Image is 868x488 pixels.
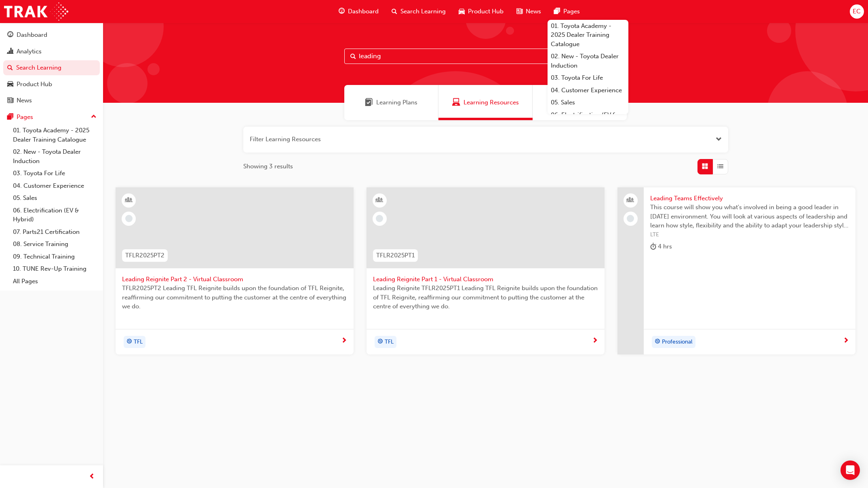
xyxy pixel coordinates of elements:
[126,337,132,347] span: target-icon
[17,30,47,40] div: Dashboard
[468,7,504,16] span: Product Hub
[344,49,627,64] input: Search...
[662,337,693,347] span: Professional
[134,337,143,347] span: TFL
[344,85,438,120] a: Learning PlansLearning Plans
[548,84,628,97] a: 04. Customer Experience
[7,114,13,121] span: pages-icon
[7,81,13,88] span: car-icon
[332,3,385,20] a: guage-iconDashboard
[7,64,13,72] span: search-icon
[10,226,100,238] a: 07. Parts21 Certification
[516,6,522,17] span: news-icon
[125,215,133,222] span: learningRecordVerb_NONE-icon
[617,187,855,354] a: Leading Teams EffectivelyThis course will show you what's involved in being a good leader in [DAT...
[548,3,586,20] a: pages-iconPages
[563,7,580,16] span: Pages
[3,110,100,125] button: Pages
[348,7,379,16] span: Dashboard
[3,44,100,59] a: Analytics
[853,7,861,16] span: EC
[17,47,42,56] div: Analytics
[655,337,660,347] span: target-icon
[10,146,100,167] a: 02. New - Toyota Dealer Induction
[243,162,293,171] span: Showing 3 results
[385,337,394,347] span: TFL
[400,7,446,16] span: Search Learning
[3,77,100,92] a: Product Hub
[4,2,68,21] img: Trak
[376,215,383,222] span: learningRecordVerb_NONE-icon
[377,195,382,206] span: learningResourceType_INSTRUCTOR_LED-icon
[459,6,465,17] span: car-icon
[385,3,452,20] a: search-iconSearch Learning
[10,180,100,192] a: 04. Customer Experience
[122,275,347,284] span: Leading Reignite Part 2 - Virtual Classroom
[10,204,100,226] a: 06. Electrification (EV & Hybrid)
[17,96,32,105] div: News
[628,195,633,206] span: people-icon
[843,337,849,345] span: next-icon
[548,50,628,72] a: 02. New - Toyota Dealer Induction
[91,112,97,122] span: up-icon
[126,195,132,206] span: learningResourceType_INSTRUCTOR_LED-icon
[533,85,627,120] a: SessionsSessions
[463,98,519,107] span: Learning Resources
[554,6,560,17] span: pages-icon
[7,32,13,39] span: guage-icon
[592,337,598,345] span: next-icon
[17,112,33,122] div: Pages
[122,284,347,311] span: TFLR2025PT2 Leading TFL Reignite builds upon the foundation of TFL Reignite, reaffirming our comm...
[702,162,708,171] span: Grid
[350,52,356,61] span: Search
[10,250,100,263] a: 09. Technical Training
[850,4,864,19] button: EC
[377,337,383,347] span: target-icon
[627,215,634,222] span: learningRecordVerb_NONE-icon
[17,80,52,89] div: Product Hub
[339,6,345,17] span: guage-icon
[10,192,100,204] a: 05. Sales
[548,20,628,51] a: 01. Toyota Academy - 2025 Dealer Training Catalogue
[650,230,849,240] span: LTE
[548,72,628,84] a: 03. Toyota For Life
[526,7,541,16] span: News
[365,98,373,107] span: Learning Plans
[89,472,95,482] span: prev-icon
[10,275,100,288] a: All Pages
[7,97,13,104] span: news-icon
[3,93,100,108] a: News
[10,238,100,250] a: 08. Service Training
[392,6,397,17] span: search-icon
[716,135,722,144] span: Open the filter
[7,48,13,55] span: chart-icon
[717,162,723,171] span: List
[376,251,415,260] span: TFLR2025PT1
[452,3,510,20] a: car-iconProduct Hub
[548,109,628,130] a: 06. Electrification (EV & Hybrid)
[650,242,656,252] span: duration-icon
[510,3,548,20] a: news-iconNews
[3,28,100,42] a: Dashboard
[650,203,849,230] span: This course will show you what's involved in being a good leader in [DATE] environment. You will ...
[10,124,100,146] a: 01. Toyota Academy - 2025 Dealer Training Catalogue
[841,460,860,480] div: Open Intercom Messenger
[452,98,460,107] span: Learning Resources
[373,275,598,284] span: Leading Reignite Part 1 - Virtual Classroom
[116,187,354,354] a: TFLR2025PT2Leading Reignite Part 2 - Virtual ClassroomTFLR2025PT2 Leading TFL Reignite builds upo...
[10,263,100,275] a: 10. TUNE Rev-Up Training
[367,187,605,354] a: TFLR2025PT1Leading Reignite Part 1 - Virtual ClassroomLeading Reignite TFLR2025PT1 Leading TFL Re...
[3,60,100,75] a: Search Learning
[341,337,347,345] span: next-icon
[125,251,164,260] span: TFLR2025PT2
[373,284,598,311] span: Leading Reignite TFLR2025PT1 Leading TFL Reignite builds upon the foundation of TFL Reignite, rea...
[650,194,849,203] span: Leading Teams Effectively
[438,85,533,120] a: Learning ResourcesLearning Resources
[3,26,100,110] button: DashboardAnalyticsSearch LearningProduct HubNews
[548,96,628,109] a: 05. Sales
[10,167,100,180] a: 03. Toyota For Life
[376,98,417,107] span: Learning Plans
[650,242,672,252] div: 4 hrs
